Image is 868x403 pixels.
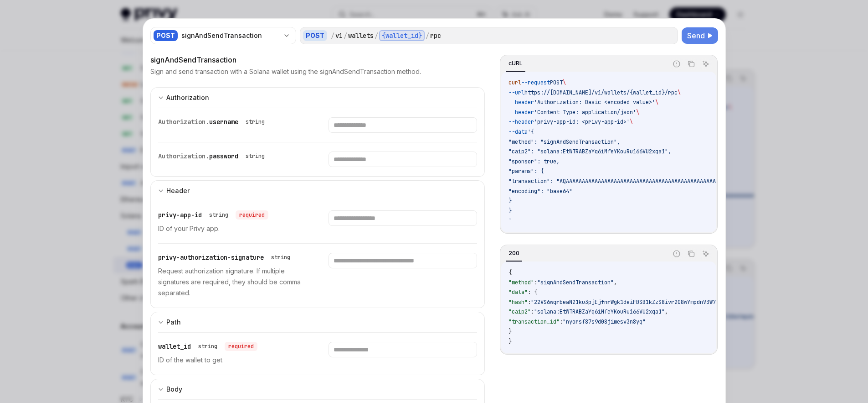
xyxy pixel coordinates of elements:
[508,118,534,126] span: --header
[430,31,441,40] div: rpc
[508,318,560,325] span: "transaction_id"
[682,27,718,44] button: Send
[534,109,636,116] span: 'Content-Type: application/json'
[700,248,712,260] button: Ask AI
[531,308,534,315] span: :
[524,89,678,96] span: https://[DOMAIN_NAME]/v1/wallets/{wallet_id}/rpc
[236,210,268,220] div: required
[508,128,528,136] span: --data
[528,128,534,136] span: '{
[678,89,681,96] span: \
[225,342,257,351] div: required
[685,248,697,260] button: Copy the contents from the code block
[150,379,485,399] button: expand input section
[158,342,257,351] div: wallet_id
[636,109,639,116] span: \
[348,31,374,40] div: wallets
[209,152,238,160] span: password
[426,31,429,40] div: /
[158,118,209,126] span: Authorization.
[166,317,181,328] div: Path
[508,298,528,306] span: "hash"
[655,99,658,106] span: \
[563,318,646,325] span: "nyorsf87s9d08jimesv3n8yq"
[150,54,485,65] div: signAndSendTransaction
[521,79,550,86] span: --request
[379,30,425,41] div: {wallet_id}
[158,152,268,161] div: Authorization.password
[560,318,563,325] span: :
[630,118,633,126] span: \
[344,31,347,40] div: /
[158,253,264,262] span: privy-authorization-signature
[508,207,512,215] span: }
[166,92,209,103] div: Authorization
[508,89,524,96] span: --url
[508,109,534,116] span: --header
[508,99,534,106] span: --header
[665,308,668,315] span: ,
[158,342,191,351] span: wallet_id
[150,26,296,45] button: POSTsignAndSendTransaction
[671,58,683,70] button: Report incorrect code
[166,185,190,196] div: Header
[166,384,182,395] div: Body
[198,343,217,350] div: string
[158,355,307,366] p: ID of the wallet to get.
[209,211,228,219] div: string
[375,31,378,40] div: /
[508,269,512,276] span: {
[508,148,671,155] span: "caip2": "solana:EtWTRABZaYq6iMfeYKouRu166VU2xqa1",
[534,99,655,106] span: 'Authorization: Basic <encoded-value>'
[331,31,334,40] div: /
[508,338,512,345] span: }
[150,67,421,76] p: Sign and send transaction with a Solana wallet using the signAndSendTransaction method.
[246,118,265,126] div: string
[563,79,566,86] span: \
[181,31,279,40] div: signAndSendTransaction
[528,298,531,306] span: :
[150,180,485,201] button: expand input section
[534,279,537,286] span: :
[150,312,485,332] button: expand input section
[508,188,572,195] span: "encoding": "base64"
[506,248,522,259] div: 200
[158,266,307,298] p: Request authorization signature. If multiple signatures are required, they should be comma separa...
[508,217,512,224] span: '
[209,118,238,126] span: username
[508,279,534,286] span: "method"
[550,79,563,86] span: POST
[700,58,712,70] button: Ask AI
[508,158,560,165] span: "sponsor": true,
[158,117,268,126] div: Authorization.username
[506,58,525,69] div: cURL
[246,152,265,160] div: string
[508,197,512,204] span: }
[508,328,512,335] span: }
[687,30,705,41] span: Send
[531,298,818,306] span: "22VS6wqrbeaN21ku3pjEjfnrWgk1deiFBSB1kZzS8ivr2G8wYmpdnV3W7oxpjFPGkt5bhvZvK1QBzuCfUPUYYFQq"
[508,79,521,86] span: curl
[154,30,178,41] div: POST
[508,308,531,315] span: "caip2"
[158,210,268,220] div: privy-app-id
[528,288,537,296] span: : {
[685,58,697,70] button: Copy the contents from the code block
[508,138,620,146] span: "method": "signAndSendTransaction",
[271,254,290,261] div: string
[158,223,307,234] p: ID of your Privy app.
[158,211,202,219] span: privy-app-id
[303,30,327,41] div: POST
[158,253,294,262] div: privy-authorization-signature
[158,152,209,160] span: Authorization.
[508,167,544,175] span: "params": {
[671,248,683,260] button: Report incorrect code
[508,288,528,296] span: "data"
[150,87,485,108] button: expand input section
[335,31,343,40] div: v1
[534,118,630,126] span: 'privy-app-id: <privy-app-id>'
[614,279,617,286] span: ,
[534,308,665,315] span: "solana:EtWTRABZaYq6iMfeYKouRu166VU2xqa1"
[537,279,614,286] span: "signAndSendTransaction"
